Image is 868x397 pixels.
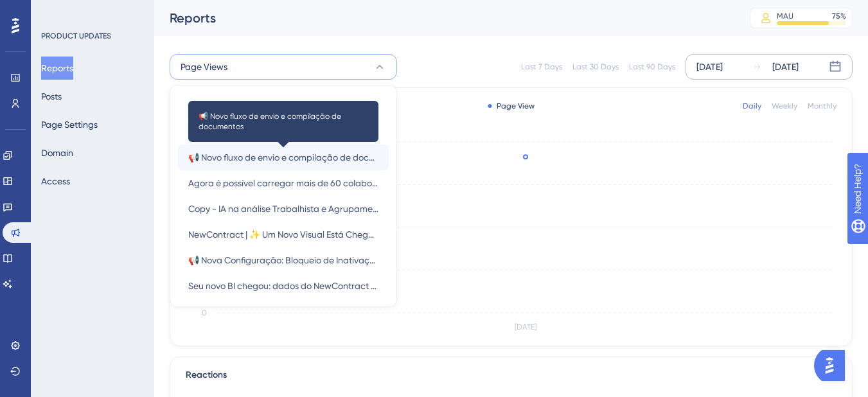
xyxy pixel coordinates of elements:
[814,346,853,385] iframe: UserGuiding AI Assistant Launcher
[199,111,368,132] span: 📢 Novo fluxo de envio e compilação de documentos
[188,150,378,165] span: 📢 Novo fluxo de envio e compilação de documentos
[170,54,397,80] button: Page Views
[772,101,797,111] div: Weekly
[41,113,98,136] button: Page Settings
[41,85,62,108] button: Posts
[178,222,389,247] button: NewContract | ✨ Um Novo Visual Está Chegando! 🚀
[808,101,837,111] div: Monthly
[488,101,535,111] div: Page View
[772,59,799,75] div: [DATE]
[178,93,389,119] button: Page Views
[178,273,389,299] button: Seu novo BI chegou: dados do NewContract atualizados todos os dias!
[178,170,389,196] button: Agora é possível carregar mais de 60 colaboradores de uma vez na Mobilização!
[178,196,389,222] button: Copy - IA na análise Trabalhista e Agrupamento de documentos
[170,9,718,27] div: Reports
[188,175,378,191] span: Agora é possível carregar mais de 60 colaboradores de uma vez na Mobilização!
[41,141,73,164] button: Domain
[696,59,723,75] div: [DATE]
[188,98,235,114] span: Page Views
[178,247,389,273] button: 📢 Nova Configuração: Bloqueio de Inativação com Pendências de Conformidade
[178,119,389,145] button: 🎯 Controle Total na Impressão de Crachás e Muito Mais!
[181,59,227,75] span: Page Views
[188,201,378,216] span: Copy - IA na análise Trabalhista e Agrupamento de documentos
[832,11,846,21] div: 75 %
[521,62,562,72] div: Last 7 Days
[629,62,675,72] div: Last 90 Days
[188,227,378,242] span: NewContract | ✨ Um Novo Visual Está Chegando! 🚀
[572,62,619,72] div: Last 30 Days
[188,278,378,294] span: Seu novo BI chegou: dados do NewContract atualizados todos os dias!
[777,11,793,21] div: MAU
[41,57,73,80] button: Reports
[515,322,536,331] tspan: [DATE]
[30,3,80,19] span: Need Help?
[188,252,378,268] span: 📢 Nova Configuração: Bloqueio de Inativação com Pendências de Conformidade
[41,31,111,41] div: PRODUCT UPDATES
[178,145,389,170] button: 📢 Novo fluxo de envio e compilação de documentos📢 Novo fluxo de envio e compilação de documentos
[743,101,761,111] div: Daily
[41,170,70,193] button: Access
[186,367,837,383] div: Reactions
[202,308,207,317] tspan: 0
